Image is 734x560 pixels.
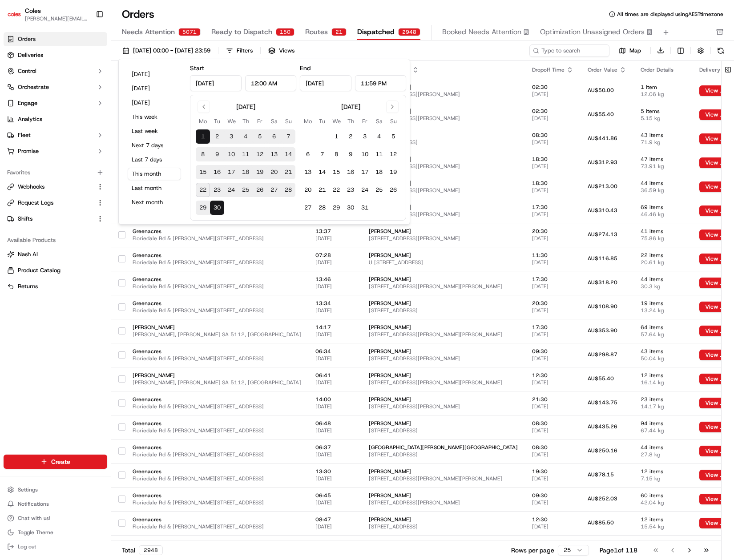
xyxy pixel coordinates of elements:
button: ColesColes[PERSON_NAME][EMAIL_ADDRESS][PERSON_NAME][PERSON_NAME][DOMAIN_NAME] [4,4,92,25]
span: 08:30 [532,132,573,139]
span: 44 items [641,180,685,187]
button: 18 [238,165,253,179]
span: Dispatched [357,27,395,37]
img: Nash [9,9,27,27]
button: 26 [386,183,400,197]
button: Last 7 days [128,153,181,166]
span: 18:30 [532,156,573,163]
a: Powered byPylon [63,150,108,157]
button: [DATE] [128,82,181,95]
button: 20 [267,165,281,179]
span: Greenacres [133,276,301,283]
span: [PERSON_NAME] [369,204,518,211]
button: 6 [267,129,281,144]
button: Go to previous month [198,101,210,113]
th: Tuesday [210,117,224,126]
button: Next 7 days [128,139,181,152]
span: Promise [18,147,39,155]
a: 📗Knowledge Base [5,125,72,141]
div: 📗 [9,130,16,137]
button: Orchestrate [4,80,107,94]
label: End [300,64,311,72]
button: Webhooks [4,180,107,194]
span: [PERSON_NAME] [369,228,518,235]
button: 19 [386,165,400,179]
button: Chat with us! [4,512,107,524]
span: [STREET_ADDRESS][PERSON_NAME] [369,115,518,122]
div: Dropoff Location [369,66,518,73]
div: 21 [331,28,347,36]
button: Notifications [4,498,107,510]
span: 02:30 [532,108,573,115]
span: Deliveries [18,51,43,59]
button: Next month [128,196,181,209]
span: 12.06 kg [641,91,685,98]
input: Time [245,75,297,91]
span: Create [51,457,70,466]
th: Saturday [267,117,281,126]
span: 18:30 [532,180,573,187]
button: 29 [196,201,210,215]
input: Type to search [529,44,609,57]
span: [DATE] [532,91,573,98]
span: Orders [18,35,36,43]
span: Analytics [18,115,42,123]
button: This week [128,111,181,123]
span: Nash AI [18,250,38,258]
th: Saturday [372,117,386,126]
button: 23 [343,183,358,197]
button: 16 [210,165,224,179]
button: 22 [196,183,210,197]
button: Go to next month [386,101,399,113]
a: Product Catalog [7,266,104,274]
button: Map [613,45,647,56]
button: 25 [238,183,253,197]
span: Pylon [89,151,108,157]
button: 28 [281,183,295,197]
span: [PERSON_NAME] [369,276,518,283]
span: Ready to Dispatch [211,27,272,37]
th: Sunday [386,117,400,126]
button: Fleet [4,128,107,142]
span: [DATE] [532,259,573,266]
span: Floriedale Rd & [PERSON_NAME][STREET_ADDRESS] [133,235,301,242]
span: Shifts [18,215,32,223]
button: 25 [372,183,386,197]
button: Product Catalog [4,263,107,278]
a: Request Logs [7,199,93,207]
span: [PERSON_NAME] [369,108,518,115]
button: 23 [210,183,224,197]
div: 150 [276,28,294,36]
input: Got a question? Start typing here... [23,57,160,67]
span: Toggle Theme [18,529,53,536]
button: 8 [329,147,343,161]
button: [DATE] [128,68,181,81]
button: 9 [343,147,358,161]
div: Favorites [4,165,107,180]
button: 16 [343,165,358,179]
label: Start [190,64,204,72]
span: 20:30 [532,228,573,235]
span: Views [279,47,294,55]
span: 73.91 kg [641,163,685,170]
div: 2948 [398,28,420,36]
span: Floriedale Rd & [PERSON_NAME][STREET_ADDRESS] [133,259,301,266]
button: 2 [343,129,358,144]
span: Settings [18,486,38,493]
span: 13:46 [315,276,355,283]
button: 4 [372,129,386,144]
span: 44 items [641,276,685,283]
button: 21 [281,165,295,179]
div: 5071 [178,28,201,36]
th: Wednesday [329,117,343,126]
span: All times are displayed using AEST timezone [617,11,723,18]
span: Chat with us! [18,515,50,522]
span: 71.9 kg [641,139,685,146]
button: Log out [4,540,107,553]
span: Request Logs [18,199,53,207]
span: 36.59 kg [641,187,685,194]
span: Orchestrate [18,83,49,91]
span: Fleet [18,131,31,139]
button: 14 [315,165,329,179]
div: Order Details [641,66,685,73]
